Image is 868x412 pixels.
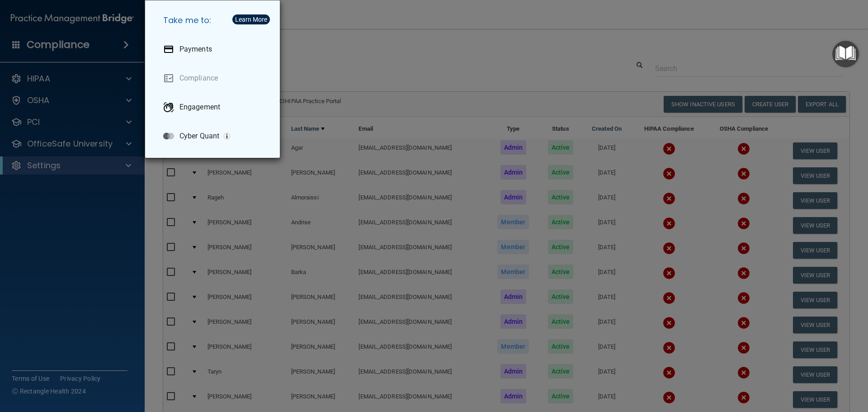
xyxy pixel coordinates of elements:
p: Cyber Quant [179,132,219,141]
a: Engagement [156,95,273,120]
a: Compliance [156,66,273,91]
button: Open Resource Center [832,41,859,67]
a: Cyber Quant [156,123,273,149]
h5: Take me to: [156,8,273,33]
button: Learn More [232,14,270,24]
p: Engagement [179,103,220,112]
a: Payments [156,37,273,62]
p: Payments [179,45,212,54]
iframe: Drift Widget Chat Controller [712,348,857,384]
div: Learn More [235,16,267,23]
